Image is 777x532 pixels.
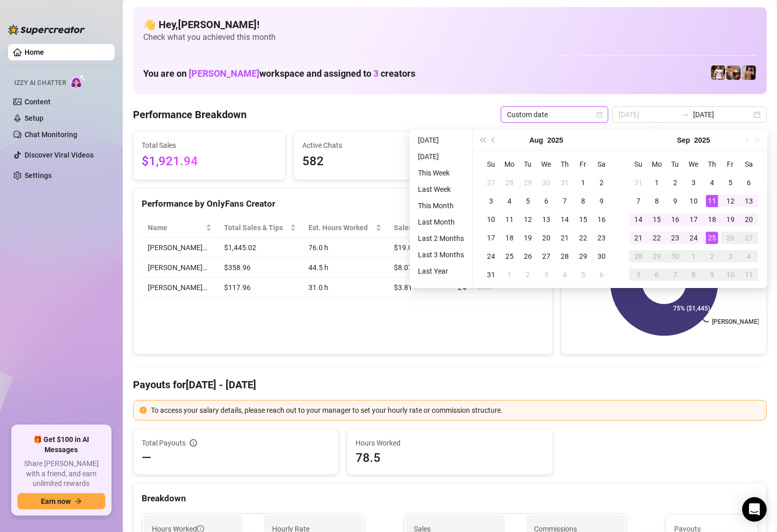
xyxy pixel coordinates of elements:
[666,192,684,210] td: 2025-09-09
[414,183,468,195] li: Last Week
[651,269,663,281] div: 6
[574,229,592,247] td: 2025-08-22
[577,269,589,281] div: 5
[302,278,387,298] td: 31.0 h
[743,250,755,262] div: 4
[500,192,519,210] td: 2025-08-04
[482,192,500,210] td: 2025-08-03
[537,173,556,192] td: 2025-07-30
[596,112,603,118] span: calendar
[629,265,648,284] td: 2025-10-05
[629,173,648,192] td: 2025-08-31
[142,278,218,298] td: [PERSON_NAME]…
[651,195,663,207] div: 8
[500,210,519,229] td: 2025-08-11
[724,232,737,244] div: 26
[740,210,758,229] td: 2025-09-20
[703,265,721,284] td: 2025-10-09
[742,497,767,522] div: Open Intercom Messenger
[140,407,147,414] span: exclamation-circle
[684,210,703,229] td: 2025-09-17
[540,176,552,189] div: 30
[595,176,608,189] div: 2
[706,213,718,226] div: 18
[142,218,218,238] th: Name
[356,450,544,466] span: 78.5
[651,176,663,189] div: 1
[706,232,718,244] div: 25
[711,65,725,80] img: Hector
[556,173,574,192] td: 2025-07-31
[25,130,77,139] a: Chat Monitoring
[414,216,468,228] li: Last Month
[547,130,563,150] button: Choose a year
[629,229,648,247] td: 2025-09-21
[143,32,757,43] span: Check what you achieved this month
[703,210,721,229] td: 2025-09-18
[651,213,663,226] div: 15
[25,98,51,106] a: Content
[740,173,758,192] td: 2025-09-06
[556,155,574,173] th: Th
[556,192,574,210] td: 2025-08-07
[394,222,438,233] span: Sales / Hour
[721,173,740,192] td: 2025-09-05
[687,176,700,189] div: 3
[529,130,543,150] button: Choose a month
[414,232,468,245] li: Last 2 Months
[681,110,689,119] span: swap-right
[142,152,277,171] span: $1,921.94
[742,65,756,80] img: Zach
[556,229,574,247] td: 2025-08-21
[632,213,645,226] div: 14
[519,173,537,192] td: 2025-07-29
[595,232,608,244] div: 23
[414,265,468,277] li: Last Year
[684,155,703,173] th: We
[224,222,288,233] span: Total Sales & Tips
[388,218,452,238] th: Sales / Hour
[743,269,755,281] div: 11
[143,17,757,32] h4: 👋 Hey, [PERSON_NAME] !
[592,192,611,210] td: 2025-08-09
[687,232,700,244] div: 24
[537,210,556,229] td: 2025-08-13
[302,152,437,171] span: 582
[684,173,703,192] td: 2025-09-03
[519,192,537,210] td: 2025-08-05
[485,176,497,189] div: 27
[485,250,497,262] div: 24
[414,249,468,261] li: Last 3 Months
[556,265,574,284] td: 2025-09-04
[559,195,571,207] div: 7
[712,318,763,325] text: [PERSON_NAME]…
[522,232,534,244] div: 19
[414,134,468,146] li: [DATE]
[666,210,684,229] td: 2025-09-16
[577,232,589,244] div: 22
[743,213,755,226] div: 20
[687,250,700,262] div: 1
[648,155,666,173] th: Mo
[388,258,452,278] td: $8.07
[142,450,151,466] span: —
[142,437,186,449] span: Total Payouts
[666,229,684,247] td: 2025-09-23
[574,155,592,173] th: Fr
[669,176,681,189] div: 2
[706,176,718,189] div: 4
[592,247,611,265] td: 2025-08-30
[142,492,758,505] div: Breakdown
[706,195,718,207] div: 11
[743,195,755,207] div: 13
[592,173,611,192] td: 2025-08-02
[503,250,516,262] div: 25
[694,130,710,150] button: Choose a year
[414,150,468,163] li: [DATE]
[519,210,537,229] td: 2025-08-12
[574,247,592,265] td: 2025-08-29
[522,195,534,207] div: 5
[574,210,592,229] td: 2025-08-15
[388,278,452,298] td: $3.81
[522,213,534,226] div: 12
